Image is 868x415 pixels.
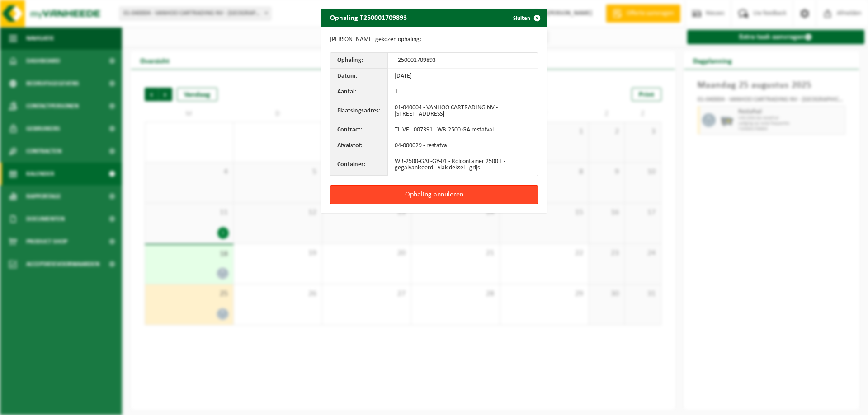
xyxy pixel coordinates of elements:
td: [DATE] [388,69,538,84]
th: Afvalstof: [330,138,388,154]
h2: Ophaling T250001709893 [321,9,416,26]
td: TL-VEL-007391 - WB-2500-GA restafval [388,122,538,138]
th: Contract: [330,122,388,138]
th: Plaatsingsadres: [330,100,388,122]
th: Datum: [330,69,388,84]
button: Ophaling annuleren [330,185,538,204]
th: Aantal: [330,84,388,100]
td: T250001709893 [388,53,538,69]
p: [PERSON_NAME] gekozen ophaling: [330,36,538,43]
th: Ophaling: [330,53,388,69]
td: 01-040004 - VANHOO CARTRADING NV - [STREET_ADDRESS] [388,100,538,122]
th: Container: [330,154,388,176]
button: Sluiten [506,9,546,27]
td: 04-000029 - restafval [388,138,538,154]
td: WB-2500-GAL-GY-01 - Rolcontainer 2500 L - gegalvaniseerd - vlak deksel - grijs [388,154,538,176]
td: 1 [388,84,538,100]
